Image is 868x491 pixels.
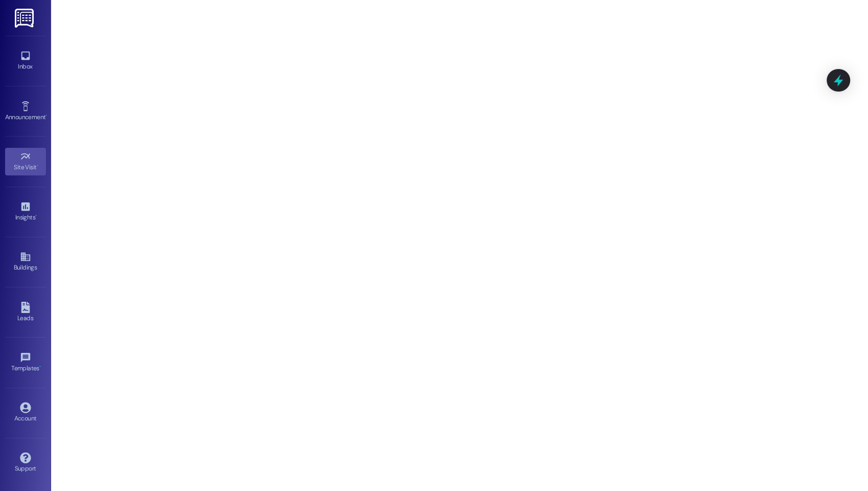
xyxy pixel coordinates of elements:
span: • [45,112,47,119]
img: ResiDesk Logo [15,9,36,28]
a: Templates • [5,349,46,376]
a: Account [5,399,46,427]
a: Leads [5,299,46,326]
a: Insights • [5,198,46,226]
span: • [37,162,38,169]
span: • [39,363,41,370]
a: Buildings [5,248,46,276]
span: • [35,212,37,219]
a: Site Visit • [5,148,46,175]
a: Support [5,449,46,477]
a: Inbox [5,47,46,75]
